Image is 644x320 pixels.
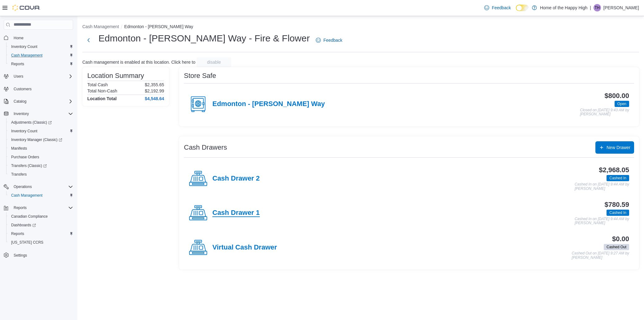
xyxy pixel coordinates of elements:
span: Open [615,101,629,107]
a: Reports [9,60,27,68]
span: Inventory [14,111,29,116]
span: Inventory [11,110,73,117]
a: Inventory Count [9,127,40,135]
a: Customers [11,85,34,93]
p: $2,355.65 [145,82,164,87]
button: Inventory [1,109,76,118]
button: Inventory Count [6,42,76,51]
button: Customers [1,84,76,93]
h3: $0.00 [612,235,629,243]
span: Inventory Manager (Classic) [11,137,62,142]
span: Dashboards [9,221,73,229]
p: Home of the Happy High [540,4,587,11]
span: Purchase Orders [9,153,73,161]
a: Transfers (Classic) [9,162,49,169]
span: Transfers [11,172,27,177]
span: Home [11,34,73,42]
button: Home [1,33,76,42]
span: [US_STATE] CCRS [11,240,43,245]
a: Inventory Manager (Classic) [9,136,65,143]
span: Customers [14,87,32,92]
span: Cashed In [607,175,629,181]
span: Customers [11,85,73,93]
button: Cash Management [6,51,76,60]
a: Feedback [482,2,513,14]
span: New Drawer [607,144,630,151]
button: [US_STATE] CCRS [6,238,76,247]
p: [PERSON_NAME] [603,4,639,11]
span: Reports [14,205,27,210]
button: Reports [1,203,76,212]
p: $2,192.99 [145,88,164,93]
span: Cash Management [9,52,73,59]
h4: Cash Drawer 1 [212,209,260,217]
span: Cashed In [609,175,626,181]
button: Settings [1,250,76,259]
a: Cash Management [9,52,45,59]
p: Closed on [DATE] 9:43 AM by [PERSON_NAME] [580,108,629,117]
img: Cova [12,5,40,11]
span: Operations [11,183,73,190]
h4: $4,548.64 [145,96,164,101]
span: Washington CCRS [9,239,73,246]
span: Inventory Manager (Classic) [9,136,73,143]
button: Catalog [1,97,76,106]
button: Reports [11,204,29,211]
h6: Total Non-Cash [87,88,117,93]
span: Settings [11,251,73,259]
a: Feedback [313,34,345,46]
h4: Edmonton - [PERSON_NAME] Way [212,100,325,108]
h3: Location Summary [87,72,144,79]
h4: Virtual Cash Drawer [212,244,277,252]
button: Catalog [11,98,29,105]
button: Users [11,73,26,80]
span: Settings [14,253,27,258]
button: Operations [1,182,76,191]
a: Inventory Count [9,43,40,50]
a: Transfers [9,171,29,178]
span: Adjustments (Classic) [11,120,52,125]
h3: $2,968.05 [599,166,629,174]
nav: An example of EuiBreadcrumbs [82,23,639,31]
span: Open [617,101,626,107]
span: Inventory Count [11,44,37,49]
h3: Store Safe [184,72,216,79]
a: Reports [9,230,27,237]
span: Purchase Orders [11,155,39,160]
button: New Drawer [595,141,634,154]
button: Edmonton - [PERSON_NAME] Way [124,24,193,29]
p: Cashed In on [DATE] 9:44 AM by [PERSON_NAME] [575,217,629,225]
span: Inventory Count [9,127,73,135]
p: Cash management is enabled at this location. Click here to [82,60,195,65]
h4: Cash Drawer 2 [212,175,260,183]
span: Cash Management [11,53,42,58]
button: disable [197,57,231,67]
button: Reports [6,60,76,68]
h3: $780.59 [605,201,629,208]
span: Cashed Out [607,244,626,250]
span: Adjustments (Classic) [9,119,73,126]
a: Purchase Orders [9,153,42,161]
span: Transfers [9,171,73,178]
button: Reports [6,229,76,238]
span: Cashed In [609,210,626,215]
h6: Total Cash [87,82,108,87]
span: Dashboards [11,223,36,228]
button: Purchase Orders [6,153,76,161]
span: Cashed In [607,210,629,216]
p: Cashed Out on [DATE] 9:27 AM by [PERSON_NAME] [572,251,629,260]
span: Canadian Compliance [9,213,73,220]
h3: Cash Drawers [184,144,227,151]
button: Next [82,34,95,46]
div: Tommy Hajdasz [594,4,601,11]
span: Feedback [492,5,511,11]
span: Reports [11,204,73,211]
button: Canadian Compliance [6,212,76,221]
span: Manifests [11,146,27,151]
span: Catalog [11,98,73,105]
button: Operations [11,183,34,190]
span: Transfers (Classic) [9,162,73,169]
a: [US_STATE] CCRS [9,239,46,246]
a: Transfers (Classic) [6,161,76,170]
h1: Edmonton - [PERSON_NAME] Way - Fire & Flower [98,32,310,45]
